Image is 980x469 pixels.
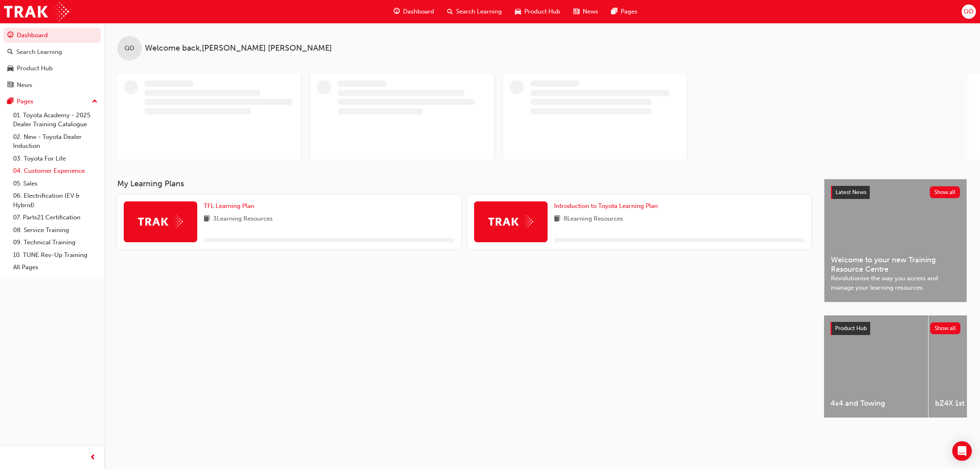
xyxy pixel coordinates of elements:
a: Product HubShow all [831,322,960,335]
a: News [3,78,101,93]
div: Open Intercom Messenger [952,441,972,461]
button: Pages [3,94,101,109]
a: 4x4 and Towing [824,315,928,418]
span: news-icon [573,7,579,17]
span: News [583,7,598,16]
span: news-icon [7,82,13,89]
button: QD [962,4,976,19]
span: Product Hub [524,7,560,16]
a: Product Hub [3,61,101,76]
a: 04. Customer Experience [10,165,101,177]
a: 08. Service Training [10,224,101,237]
div: Product Hub [17,64,53,73]
a: 07. Parts21 Certification [10,211,101,224]
span: QD [125,44,134,53]
a: 10. TUNE Rev-Up Training [10,249,101,261]
img: Trak [138,215,183,228]
span: car-icon [515,7,521,17]
a: All Pages [10,261,101,274]
a: search-iconSearch Learning [441,3,508,20]
span: 3 Learning Resources [213,214,273,224]
button: Show all [930,322,961,334]
a: 05. Sales [10,177,101,190]
span: book-icon [554,214,560,224]
span: Introduction to Toyota Learning Plan [554,202,658,210]
span: search-icon [447,7,453,17]
span: QD [964,7,973,16]
span: search-icon [7,49,13,56]
button: DashboardSearch LearningProduct HubNews [3,26,101,94]
a: guage-iconDashboard [387,3,441,20]
a: car-iconProduct Hub [508,3,567,20]
a: 03. Toyota For Life [10,152,101,165]
span: prev-icon [90,453,96,463]
span: 4x4 and Towing [831,399,922,408]
span: pages-icon [7,98,13,105]
span: 8 Learning Resources [563,214,623,224]
span: Welcome to your new Training Resource Centre [831,255,960,274]
span: guage-icon [7,32,13,39]
button: Show all [930,186,960,198]
div: Search Learning [16,47,62,57]
span: book-icon [204,214,210,224]
a: 09. Technical Training [10,236,101,249]
div: Pages [17,97,33,106]
a: Introduction to Toyota Learning Plan [554,201,661,211]
span: up-icon [92,96,98,107]
span: Search Learning [456,7,502,16]
span: car-icon [7,65,13,72]
a: 06. Electrification (EV & Hybrid) [10,190,101,211]
span: guage-icon [394,7,400,17]
span: Welcome back , [PERSON_NAME] [PERSON_NAME] [145,44,332,53]
span: Dashboard [403,7,434,16]
div: News [17,80,32,90]
a: Dashboard [3,28,101,43]
img: Trak [4,2,69,21]
span: Latest News [835,189,866,196]
span: pages-icon [611,7,617,17]
a: TFL Learning Plan [204,201,258,211]
img: Trak [488,215,533,228]
a: 02. New - Toyota Dealer Induction [10,131,101,152]
span: Revolutionise the way you access and manage your learning resources. [831,274,960,292]
a: Latest NewsShow allWelcome to your new Training Resource CentreRevolutionise the way you access a... [824,179,967,302]
a: pages-iconPages [605,3,644,20]
span: Pages [621,7,637,16]
a: Search Learning [3,45,101,60]
a: 01. Toyota Academy - 2025 Dealer Training Catalogue [10,109,101,131]
h3: My Learning Plans [117,179,811,188]
span: Product Hub [835,325,867,332]
span: TFL Learning Plan [204,202,254,210]
a: Latest NewsShow all [831,186,960,199]
a: news-iconNews [567,3,605,20]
